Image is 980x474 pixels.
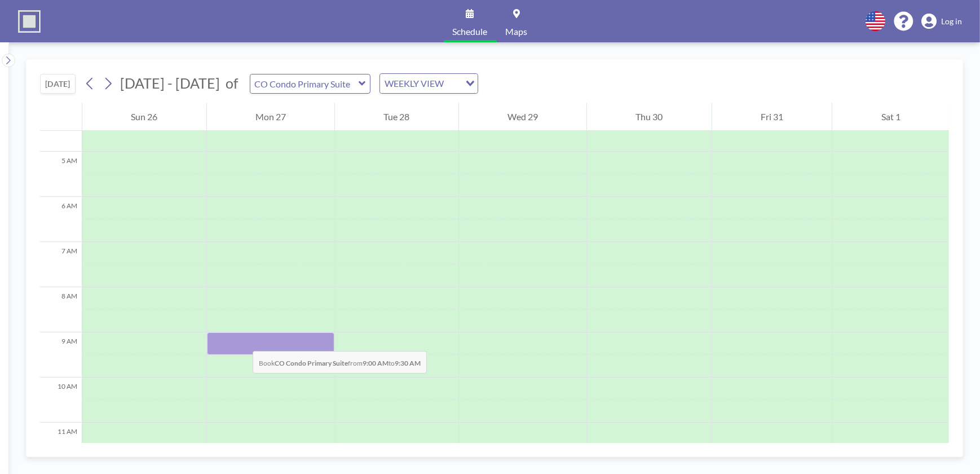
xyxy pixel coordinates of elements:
[832,103,949,131] div: Sat 1
[587,103,712,131] div: Thu 30
[941,16,962,27] span: Log in
[40,287,82,332] div: 8 AM
[40,378,82,423] div: 10 AM
[921,14,962,29] a: Log in
[380,74,478,93] div: Search for option
[207,103,335,131] div: Mon 27
[18,10,41,33] img: organization-logo
[335,103,458,131] div: Tue 28
[40,152,82,197] div: 5 AM
[712,103,832,131] div: Fri 31
[40,423,82,468] div: 11 AM
[40,332,82,378] div: 9 AM
[250,74,359,93] input: CO Condo Primary Suite
[120,74,220,91] span: [DATE] - [DATE]
[82,103,206,131] div: Sun 26
[363,359,389,367] b: 9:00 AM
[453,27,488,36] span: Schedule
[226,74,238,92] span: of
[40,74,76,94] button: [DATE]
[459,103,587,131] div: Wed 29
[253,351,427,374] span: Book from to
[382,76,446,91] span: WEEKLY VIEW
[506,27,528,36] span: Maps
[275,359,348,367] b: CO Condo Primary Suite
[447,76,459,91] input: Search for option
[40,242,82,287] div: 7 AM
[40,197,82,242] div: 6 AM
[395,359,421,367] b: 9:30 AM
